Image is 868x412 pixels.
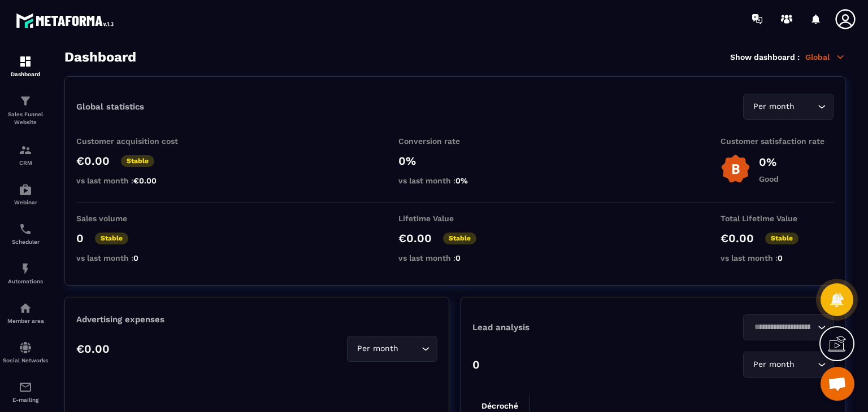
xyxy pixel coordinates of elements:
[3,357,48,363] p: Social Networks
[19,341,32,354] img: social-network
[797,100,815,113] input: Search for option
[797,358,815,371] input: Search for option
[401,343,419,355] input: Search for option
[19,380,32,394] img: email
[750,358,797,371] span: Per month
[743,314,834,340] div: Search for option
[759,174,779,183] p: Good
[76,214,189,223] p: Sales volume
[19,222,32,236] img: scheduler
[76,231,84,245] p: 0
[76,154,110,168] p: €0.00
[3,278,48,284] p: Automations
[64,49,136,65] h3: Dashboard
[19,262,32,275] img: automations
[3,199,48,205] p: Webinar
[721,154,750,184] img: b-badge-o.b3b20ee6.svg
[3,46,48,86] a: formationformationDashboard
[76,137,189,146] p: Customer acquisition cost
[721,231,754,245] p: €0.00
[3,332,48,372] a: social-networksocial-networkSocial Networks
[76,314,437,325] p: Advertising expenses
[3,111,48,126] p: Sales Funnel Website
[721,137,834,146] p: Customer satisfaction rate
[133,176,157,185] span: €0.00
[398,176,511,185] p: vs last month :
[19,55,32,68] img: formation
[398,137,511,146] p: Conversion rate
[3,160,48,166] p: CRM
[3,71,48,77] p: Dashboard
[398,154,511,168] p: 0%
[3,293,48,332] a: automationsautomationsMember area
[443,233,476,244] p: Stable
[750,321,815,334] input: Search for option
[354,343,401,355] span: Per month
[3,318,48,324] p: Member area
[3,214,48,253] a: schedulerschedulerScheduler
[347,336,437,362] div: Search for option
[472,322,653,332] p: Lead analysis
[76,102,144,112] p: Global statistics
[16,10,118,31] img: logo
[95,233,128,244] p: Stable
[76,342,110,356] p: €0.00
[19,301,32,315] img: automations
[76,253,189,262] p: vs last month :
[3,397,48,403] p: E-mailing
[481,401,518,410] tspan: Décroché
[743,352,834,378] div: Search for option
[3,86,48,135] a: formationformationSales Funnel Website
[3,372,48,411] a: emailemailE-mailing
[398,231,432,245] p: €0.00
[398,253,511,262] p: vs last month :
[743,94,834,120] div: Search for option
[805,52,845,62] p: Global
[472,358,480,371] p: 0
[19,143,32,157] img: formation
[76,176,189,185] p: vs last month :
[3,239,48,245] p: Scheduler
[121,155,154,167] p: Stable
[759,155,779,169] p: 0%
[19,94,32,108] img: formation
[750,100,797,113] span: Per month
[730,52,800,62] p: Show dashboard :
[398,214,511,223] p: Lifetime Value
[765,233,798,244] p: Stable
[721,214,834,223] p: Total Lifetime Value
[3,135,48,174] a: formationformationCRM
[455,253,461,262] span: 0
[3,253,48,293] a: automationsautomationsAutomations
[19,183,32,196] img: automations
[3,174,48,214] a: automationsautomationsWebinar
[455,176,468,185] span: 0%
[778,253,783,262] span: 0
[821,367,854,401] div: Open chat
[133,253,138,262] span: 0
[721,253,834,262] p: vs last month :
